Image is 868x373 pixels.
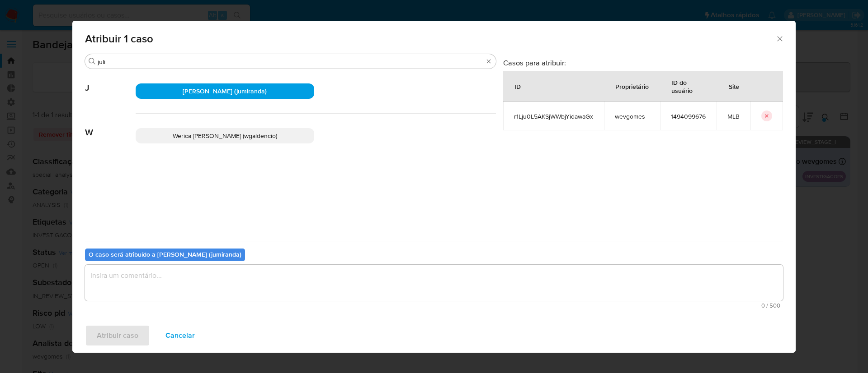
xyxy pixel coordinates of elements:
[154,325,207,346] button: Cancelar
[136,128,314,143] div: Werica [PERSON_NAME] (wgaldencio)
[173,131,277,140] span: Werica [PERSON_NAME] (wgaldencio)
[514,112,593,120] span: r1Lju0L5AKSjWWbjYidawaGx
[727,112,740,120] span: MLB
[504,75,532,97] div: ID
[604,75,660,97] div: Proprietário
[183,87,267,96] span: [PERSON_NAME] (jumiranda)
[136,83,314,99] div: [PERSON_NAME] (jumiranda)
[671,112,706,120] span: 1494099676
[88,303,780,309] span: Máximo 500 caracteres
[718,75,750,97] div: Site
[72,21,796,353] div: assign-modal
[165,326,195,345] span: Cancelar
[503,58,783,67] h3: Casos para atribuir:
[85,33,775,44] span: Atribuir 1 caso
[660,71,716,101] div: ID do usuário
[89,250,241,259] b: O caso será atribuído a [PERSON_NAME] (jumiranda)
[85,114,136,138] span: W
[89,58,96,65] button: Buscar
[98,58,483,66] input: Analista de pesquisa
[775,34,783,42] button: Fechar a janela
[615,112,649,120] span: wevgomes
[85,69,136,93] span: J
[485,58,492,65] button: Borrar
[761,111,772,121] button: icon-button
